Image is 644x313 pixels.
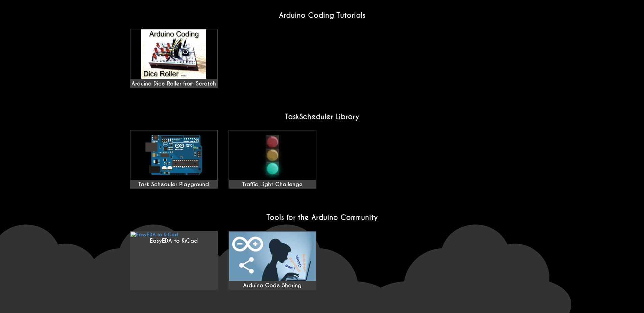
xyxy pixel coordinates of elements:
[229,130,316,189] a: Traffic Light Challenge
[130,232,178,238] img: EasyEDA to KiCad
[229,232,316,281] img: EasyEDA to KiCad
[130,231,218,290] a: EasyEDA to KiCad
[124,11,520,20] h2: Arduino Coding Tutorials
[229,282,316,289] div: Arduino Code Sharing
[130,181,217,188] div: Task Scheduler Playground
[130,29,217,87] div: Arduino Dice Roller from Scratch
[229,181,316,188] div: Traffic Light Challenge
[229,231,316,290] a: Arduino Code Sharing
[229,130,316,180] img: Traffic Light Challenge
[130,238,217,244] div: EasyEDA to KiCad
[130,130,218,189] a: Task Scheduler Playground
[130,29,217,79] img: maxresdefault.jpg
[124,112,520,121] h2: TaskScheduler Library
[124,213,520,222] h2: Tools for the Arduino Community
[130,29,218,88] a: Arduino Dice Roller from Scratch
[130,130,217,180] img: Task Scheduler Playground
